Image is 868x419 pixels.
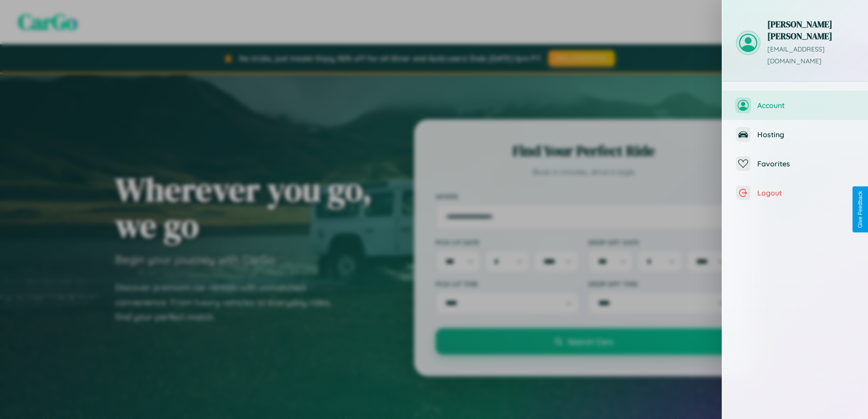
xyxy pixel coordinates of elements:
[857,191,863,228] div: Give Feedback
[767,18,854,42] h3: [PERSON_NAME] [PERSON_NAME]
[722,149,868,178] button: Favorites
[722,178,868,207] button: Logout
[757,101,854,110] span: Account
[757,130,854,139] span: Hosting
[757,159,854,168] span: Favorites
[757,188,854,197] span: Logout
[767,44,854,67] p: [EMAIL_ADDRESS][DOMAIN_NAME]
[722,91,868,120] button: Account
[722,120,868,149] button: Hosting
